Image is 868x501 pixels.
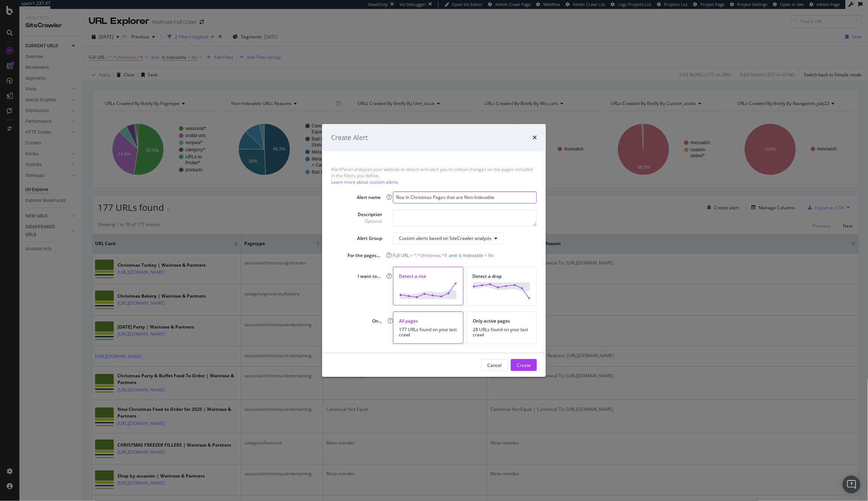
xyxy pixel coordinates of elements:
span: and [449,252,457,259]
img: W8JFDcoAAAAAElFTkSuQmCC [399,282,457,299]
div: Create Alert [331,133,368,143]
div: Description [358,212,383,224]
span: Is Indexable [459,252,484,259]
div: Optional [358,218,383,224]
div: Cancel [487,362,501,368]
div: 177 URLs found on your last crawl [399,327,457,337]
span: ^.*christmas.*$ [414,252,447,259]
div: Open Intercom Messenger [843,476,861,494]
span: No [488,252,494,259]
span: = [411,252,413,259]
div: Detect a drop [473,273,531,279]
div: For the pages… [346,252,381,259]
button: Learn more about custom alerts [331,180,398,184]
div: AlertPanel analyzes your website to detect and alert you to critical changes on the pages include... [331,166,537,185]
img: AeSs0y7f63iwAAAAAElFTkSuQmCC [473,282,531,299]
div: modal [322,124,546,377]
div: Custom alerts based on SiteCrawler analysis [399,235,492,241]
button: Custom alerts based on SiteCrawler analysis [393,232,504,244]
a: Learn more about custom alerts [331,179,398,186]
div: Alert name [355,194,381,200]
input: Rise of non-indexable pages [393,191,537,203]
button: Create [511,359,537,371]
div: On... [369,318,382,324]
button: Cancel [481,359,508,371]
div: times [532,133,537,143]
span: Full URL [393,252,409,259]
div: I want to… [356,273,381,279]
div: 28 URLs found on your last crawl [473,327,531,337]
div: All pages [399,318,457,324]
div: Create [517,362,531,368]
div: Alert Group [358,235,383,241]
div: Detect a rise [399,273,457,279]
span: = [485,252,487,259]
div: Only active pages [473,318,531,324]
